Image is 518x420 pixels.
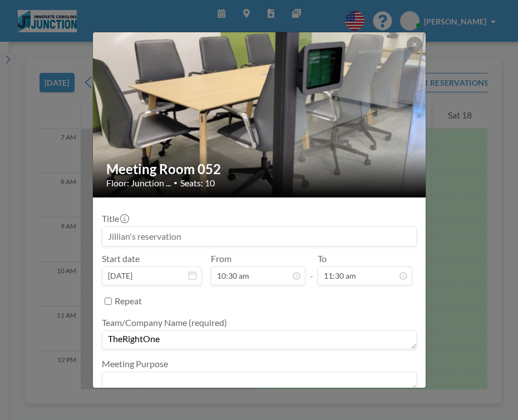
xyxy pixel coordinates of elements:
[93,31,427,199] img: 537.jpg
[211,253,231,264] label: From
[102,253,140,264] label: Start date
[102,317,227,328] label: Team/Company Name (required)
[102,213,128,224] label: Title
[102,358,168,369] label: Meeting Purpose
[106,161,413,177] h2: Meeting Room 052
[115,295,142,307] label: Repeat
[106,177,171,189] span: Floor: Junction ...
[174,179,177,187] span: •
[102,227,416,246] input: Jillian's reservation
[318,253,327,264] label: To
[310,257,313,281] span: -
[180,177,215,189] span: Seats: 10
